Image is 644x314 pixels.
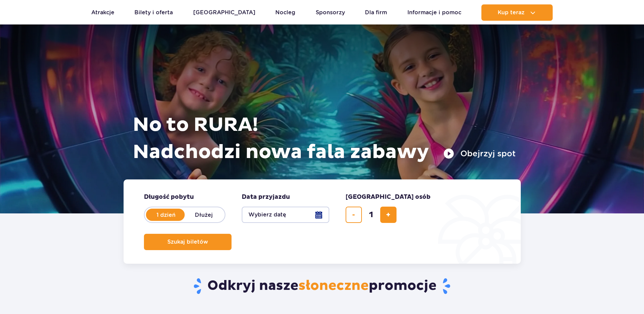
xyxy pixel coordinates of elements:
span: słoneczne [298,277,369,294]
label: 1 dzień [147,208,185,222]
label: Dłużej [185,208,223,222]
button: usuń bilet [346,207,362,223]
a: Informacje i pomoc [407,4,461,21]
button: Wybierz datę [242,207,329,223]
button: dodaj bilet [380,207,397,223]
h1: No to RURA! Nadchodzi nowa fala zabawy [133,111,516,166]
span: Szukaj biletów [167,239,208,245]
a: Atrakcje [91,4,114,21]
a: Bilety i oferta [134,4,173,21]
a: Sponsorzy [316,4,345,21]
button: Obejrzyj spot [443,148,516,159]
form: Planowanie wizyty w Park of Poland [124,179,521,264]
span: [GEOGRAPHIC_DATA] osób [346,193,430,201]
button: Szukaj biletów [144,234,232,250]
input: liczba biletów [363,207,379,223]
h2: Odkryj nasze promocje [123,277,521,295]
span: Data przyjazdu [242,193,290,201]
a: Dla firm [365,4,387,21]
a: [GEOGRAPHIC_DATA] [193,4,255,21]
a: Nocleg [275,4,295,21]
span: Długość pobytu [144,193,194,201]
span: Kup teraz [498,10,525,16]
button: Kup teraz [481,4,553,21]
